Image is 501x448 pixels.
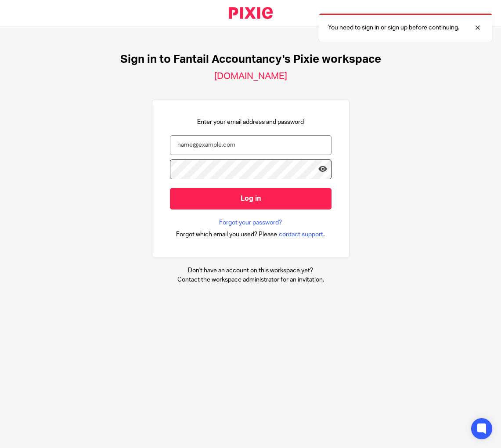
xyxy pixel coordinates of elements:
span: contact support [279,230,323,239]
input: name@example.com [170,135,332,155]
p: Enter your email address and password [197,118,304,126]
p: Don't have an account on this workspace yet? [177,266,324,275]
p: Contact the workspace administrator for an invitation. [177,275,324,284]
input: Log in [170,188,332,210]
p: You need to sign in or sign up before continuing. [328,23,459,32]
a: Forgot your password? [219,218,282,227]
h1: Sign in to Fantail Accountancy's Pixie workspace [120,53,381,66]
div: . [176,229,325,239]
h2: [DOMAIN_NAME] [214,71,287,82]
span: Forgot which email you used? Please [176,230,277,239]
